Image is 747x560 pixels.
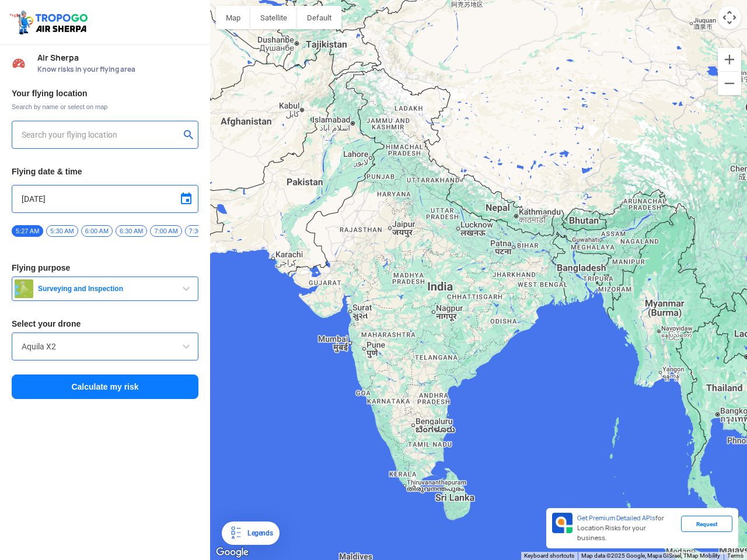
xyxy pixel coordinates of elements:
[12,56,26,70] img: Risk Scores
[12,264,198,272] h3: Flying purpose
[718,6,741,29] button: Map camera controls
[524,552,574,560] button: Keyboard shortcuts
[681,516,732,532] div: Request
[150,225,181,237] span: 7:00 AM
[718,72,741,95] button: Zoom out
[12,89,198,97] h3: Your flying location
[213,545,252,560] img: Google
[185,225,217,237] span: 7:30 AM
[727,552,743,559] a: Terms
[718,48,741,71] button: Zoom in
[12,225,43,237] span: 5:27 AM
[37,53,198,62] span: Air Sherpa
[581,552,720,559] span: Map data ©2025 Google, Mapa GISrael, TMap Mobility
[22,128,180,142] input: Search your flying location
[573,513,681,544] div: for Location Risks for your business.
[22,192,189,206] input: Select Date
[12,102,198,111] span: Search by name or select on map
[15,279,33,298] img: survey.png
[229,526,243,540] img: Legends
[213,545,252,560] a: Open this area in Google Maps (opens a new window)
[116,225,147,237] span: 6:30 AM
[12,320,198,328] h3: Select your drone
[46,225,78,237] span: 5:30 AM
[552,513,573,533] img: Premium APIs
[22,339,189,353] input: Search by name or Brand
[12,167,198,176] h3: Flying date & time
[12,276,198,301] button: Surveying and Inspection
[243,526,273,540] div: Legends
[216,6,250,29] button: Show street map
[33,284,179,293] span: Surveying and Inspection
[37,65,198,74] span: Know risks in your flying area
[81,225,113,237] span: 6:00 AM
[250,6,297,29] button: Show satellite imagery
[9,9,92,36] img: ic_tgdronemaps.svg
[12,374,198,399] button: Calculate my risk
[577,514,655,522] span: Get Premium Detailed APIs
